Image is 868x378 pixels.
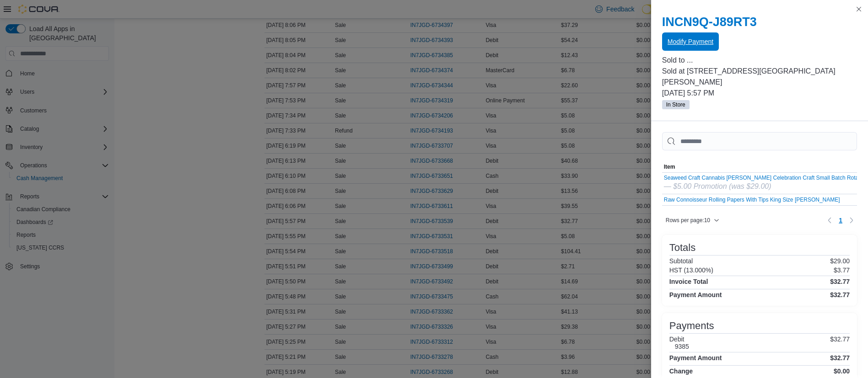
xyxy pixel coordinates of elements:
span: Modify Payment [668,37,713,46]
button: Previous page [824,215,835,226]
button: Page 1 of 1 [835,213,846,228]
h6: Subtotal [669,257,693,265]
button: Next page [846,215,857,226]
button: Modify Payment [662,32,719,51]
p: Sold at [STREET_ADDRESS][GEOGRAPHIC_DATA] [PERSON_NAME] [662,66,857,88]
span: Rows per page : 10 [666,217,710,224]
p: Sold to ... [662,55,857,66]
p: $3.77 [834,266,850,274]
h4: $32.77 [830,354,850,362]
nav: Pagination for table: MemoryTable from EuiInMemoryTable [824,213,857,228]
h6: 9385 [675,343,689,350]
ul: Pagination for table: MemoryTable from EuiInMemoryTable [835,213,846,228]
h4: Invoice Total [669,278,708,285]
h4: $32.77 [830,291,850,298]
span: Item [664,163,675,170]
h6: HST (13.000%) [669,266,713,274]
h4: Payment Amount [669,354,722,362]
h2: INCN9Q-J89RT3 [662,15,857,29]
input: This is a search bar. As you type, the results lower in the page will automatically filter. [662,132,857,150]
button: Rows per page:10 [662,215,723,226]
span: In Store [666,101,685,109]
p: $29.00 [830,257,850,265]
button: Raw Connoisseur Rolling Papers With Tips King Size [PERSON_NAME] [664,197,840,203]
h4: $0.00 [834,367,850,375]
span: 1 [839,216,842,225]
p: $32.77 [830,335,850,350]
h3: Payments [669,320,714,331]
button: Close this dialog [853,4,864,15]
h4: $32.77 [830,278,850,285]
h4: Change [669,367,693,375]
span: In Store [662,100,690,109]
p: [DATE] 5:57 PM [662,88,857,99]
h6: Debit [669,335,689,343]
h4: Payment Amount [669,291,722,298]
h3: Totals [669,242,695,253]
